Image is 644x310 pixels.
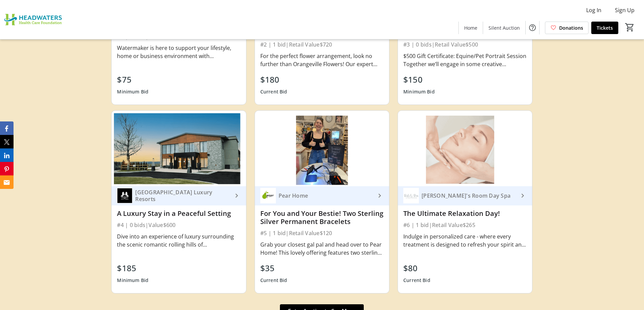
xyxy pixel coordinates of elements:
button: Cart [624,21,636,33]
span: Donations [559,24,583,31]
div: #3 | 0 bids | Retail Value $500 [403,40,527,49]
div: #4 | 0 bids | Value $600 [117,220,240,230]
span: Tickets [597,24,613,31]
div: $185 [117,262,148,274]
div: $75 [117,74,148,86]
div: Indulge in personalized care - where every treatment is designed to refresh your spirit and enhan... [403,232,527,249]
div: Current Bid [260,274,287,286]
img: For You and Your Bestie! Two Sterling Silver Permanent Bracelets [255,111,389,186]
img: Headwaters Health Care Foundation's Logo [4,3,64,36]
div: $35 [260,262,287,274]
div: $80 [403,262,430,274]
div: Watermaker is here to support your lifestyle, home or business environment with [MEDICAL_DATA] tr... [117,44,240,60]
div: Minimum Bid [403,86,435,98]
div: #6 | 1 bid | Retail Value $265 [403,220,527,230]
div: $180 [260,74,287,86]
mat-icon: keyboard_arrow_right [519,192,527,200]
mat-icon: keyboard_arrow_right [233,192,241,200]
span: Silent Auction [488,24,520,31]
div: $150 [403,74,435,86]
div: Current Bid [403,274,430,286]
img: The Ultimate Relaxation Day! [398,111,532,186]
img: Mount Alverno Luxury Resorts [117,188,133,203]
img: Rachel's Room Day Spa [403,188,419,203]
div: Dive into an experience of luxury surrounding the scenic romantic rolling hills of [GEOGRAPHIC_DA... [117,232,240,249]
button: Log In [581,5,607,16]
a: Pear HomePear Home [255,186,389,205]
div: [PERSON_NAME]'s Room Day Spa [419,192,519,199]
a: Home [459,22,483,34]
div: Minimum Bid [117,86,148,98]
span: Home [464,24,477,31]
div: Minimum Bid [117,274,148,286]
div: Current Bid [260,86,287,98]
span: Log In [586,6,601,14]
a: Donations [545,22,589,34]
div: #2 | 1 bid | Retail Value $720 [260,40,384,49]
div: For the perfect flower arrangement, look no further than Orangeville Flowers! Our expert florists... [260,52,384,68]
a: Silent Auction [483,22,525,34]
a: Mount Alverno Luxury Resorts[GEOGRAPHIC_DATA] Luxury Resorts [112,186,246,205]
a: Tickets [591,22,618,34]
div: Grab your closest gal pal and head over to Pear Home! This lovely offering features two sterling ... [260,241,384,257]
img: A Luxury Stay in a Peaceful Setting [112,111,246,186]
div: [GEOGRAPHIC_DATA] Luxury Resorts [133,189,232,202]
div: For You and Your Bestie! Two Sterling Silver Permanent Bracelets [260,209,384,226]
div: The Ultimate Relaxation Day! [403,209,527,218]
div: #5 | 1 bid | Retail Value $120 [260,228,384,238]
div: Pear Home [276,192,376,199]
img: Pear Home [260,188,276,203]
div: $500 Gift Certificate: Equine/Pet Portrait Session Together we’ll engage in some creative shenani... [403,52,527,68]
a: Rachel's Room Day Spa[PERSON_NAME]'s Room Day Spa [398,186,532,205]
span: Sign Up [615,6,635,14]
mat-icon: keyboard_arrow_right [376,192,384,200]
button: Help [526,21,539,34]
button: Sign Up [610,5,640,16]
div: A Luxury Stay in a Peaceful Setting [117,209,240,218]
